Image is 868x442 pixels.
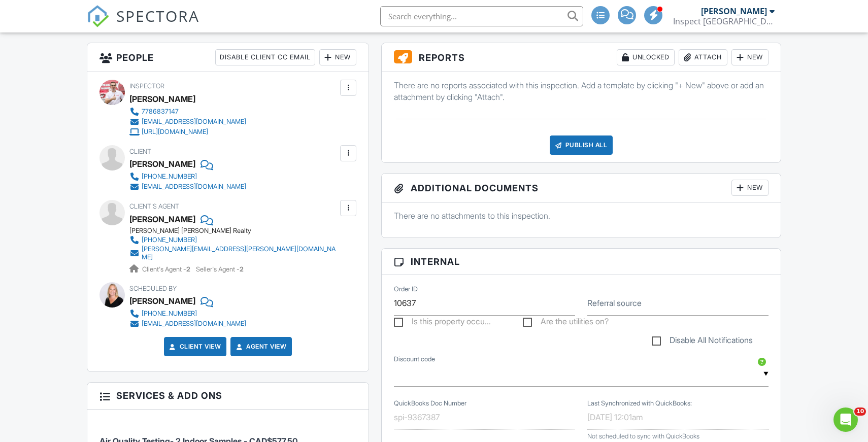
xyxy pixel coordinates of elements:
h3: Services & Add ons [87,383,369,409]
div: [EMAIL_ADDRESS][DOMAIN_NAME] [142,183,246,191]
label: Discount code [394,355,435,364]
div: Unlocked [617,49,675,65]
span: Scheduled By [129,285,177,292]
a: [PERSON_NAME] [129,212,195,227]
a: [PHONE_NUMBER] [129,235,338,245]
div: [PERSON_NAME] [PERSON_NAME] Realty [129,227,346,235]
label: Is this property occupied? [394,317,491,329]
div: [PHONE_NUMBER] [142,310,197,318]
input: Search everything... [380,6,583,26]
label: Order ID [394,284,418,293]
div: [URL][DOMAIN_NAME] [142,128,208,136]
span: Client's Agent [129,202,179,210]
div: [PHONE_NUMBER] [142,173,197,181]
span: Not scheduled to sync with QuickBooks [587,432,699,440]
div: New [731,49,769,65]
h3: People [87,43,369,72]
div: [PERSON_NAME] [129,91,195,107]
a: [EMAIL_ADDRESS][DOMAIN_NAME] [129,319,246,329]
a: [EMAIL_ADDRESS][DOMAIN_NAME] [129,182,246,192]
div: [PHONE_NUMBER] [142,236,197,244]
label: Referral source [587,297,642,309]
div: 7786837147 [142,108,179,116]
span: Client [129,148,151,155]
a: SPECTORA [87,14,199,35]
a: Client View [168,342,221,352]
p: There are no reports associated with this inspection. Add a template by clicking "+ New" above or... [394,80,769,103]
div: Inspect Canada [673,16,775,26]
strong: 2 [240,265,244,273]
div: [EMAIL_ADDRESS][DOMAIN_NAME] [142,320,246,328]
h3: Internal [382,249,781,275]
div: Publish All [550,135,613,155]
label: Disable All Notifications [652,335,753,348]
a: [PERSON_NAME][EMAIL_ADDRESS][PERSON_NAME][DOMAIN_NAME] [129,245,338,261]
div: [EMAIL_ADDRESS][DOMAIN_NAME] [142,118,246,126]
p: There are no attachments to this inspection. [394,210,769,221]
div: [PERSON_NAME] [129,293,195,309]
a: [URL][DOMAIN_NAME] [129,127,246,137]
label: QuickBooks Doc Number [394,398,466,407]
strong: 2 [186,265,190,273]
div: [PERSON_NAME][EMAIL_ADDRESS][PERSON_NAME][DOMAIN_NAME] [142,245,338,261]
div: New [319,49,356,65]
img: The Best Home Inspection Software - Spectora [87,5,109,27]
div: Attach [679,49,727,65]
div: New [731,180,769,196]
span: Seller's Agent - [196,265,244,273]
a: [EMAIL_ADDRESS][DOMAIN_NAME] [129,117,246,127]
span: SPECTORA [116,5,199,26]
div: [PERSON_NAME] [129,156,195,172]
a: [PHONE_NUMBER] [129,172,246,182]
span: 10 [854,407,866,416]
span: Client's Agent - [142,265,192,273]
iframe: Intercom live chat [833,407,858,432]
a: 7786837147 [129,107,246,117]
h3: Additional Documents [382,174,781,202]
span: Inspector [129,82,164,90]
div: Disable Client CC Email [215,49,315,65]
label: Are the utilities on? [523,317,609,329]
a: [PHONE_NUMBER] [129,309,246,319]
h3: Reports [382,43,781,72]
div: [PERSON_NAME] [701,6,767,16]
label: Last Synchronized with QuickBooks: [587,398,692,407]
a: Agent View [234,342,286,352]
